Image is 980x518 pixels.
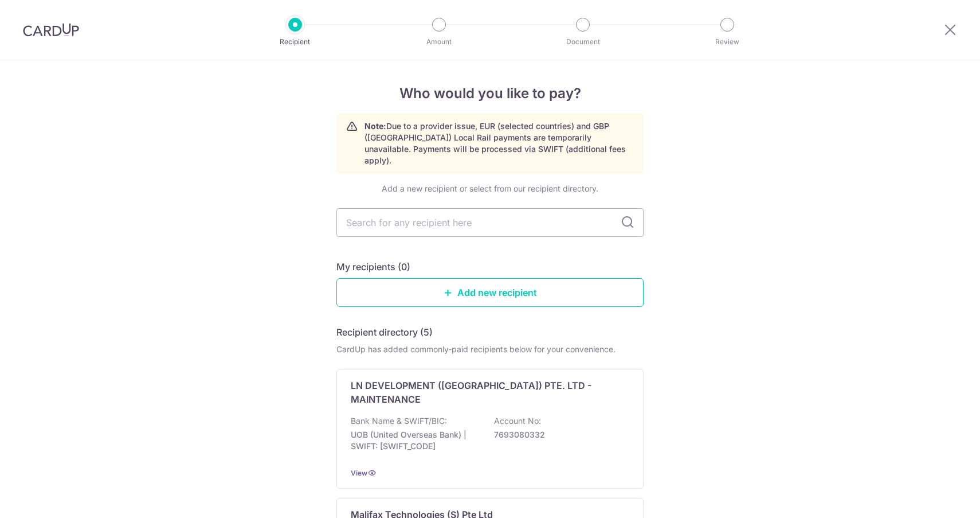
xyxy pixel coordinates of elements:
[540,36,625,48] p: Document
[351,429,479,452] p: UOB (United Overseas Bank) | SWIFT: [SWIFT_CODE]
[23,23,79,37] img: CardUp
[351,379,616,406] p: LN DEVELOPMENT ([GEOGRAPHIC_DATA]) PTE. LTD - MAINTENANCE
[494,429,622,441] p: 7693080332
[336,325,433,339] h5: Recipient directory (5)
[494,415,541,427] p: Account No:
[336,208,644,237] input: Search for any recipient here
[351,415,447,427] p: Bank Name & SWIFT/BIC:
[336,278,644,307] a: Add new recipient
[336,344,644,355] div: CardUp has added commonly-paid recipients below for your convenience.
[364,120,634,166] p: Due to a provider issue, EUR (selected countries) and GBP ([GEOGRAPHIC_DATA]) Local Rail payments...
[253,36,338,48] p: Recipient
[336,83,644,104] h4: Who would you like to pay?
[336,183,644,194] div: Add a new recipient or select from our recipient directory.
[397,36,481,48] p: Amount
[336,260,410,274] h5: My recipients (0)
[351,469,367,477] a: View
[364,121,386,131] strong: Note:
[685,36,770,48] p: Review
